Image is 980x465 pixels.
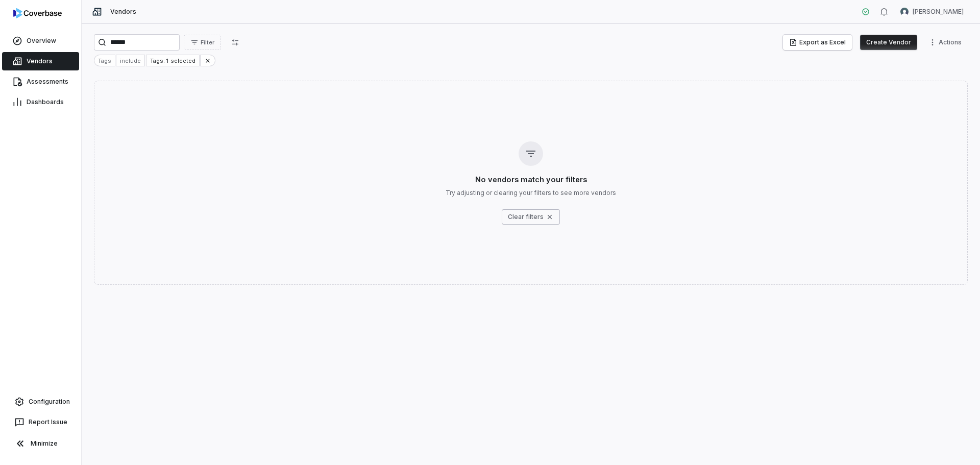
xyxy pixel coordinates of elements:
button: Clear filters [502,209,560,225]
span: [PERSON_NAME] [913,8,964,16]
span: Vendors [27,57,53,65]
button: Filter [184,35,221,50]
a: Vendors [2,52,79,70]
span: Vendors [110,8,136,16]
img: logo-D7KZi-bG.svg [13,8,62,18]
button: Liz Gilmore avatar[PERSON_NAME] [894,4,970,19]
a: Configuration [4,393,77,411]
img: Liz Gilmore avatar [900,8,909,16]
span: Overview [27,37,56,45]
span: Assessments [27,78,68,86]
a: Overview [2,32,79,50]
a: Dashboards [2,93,79,111]
button: More actions [925,35,968,50]
a: Assessments [2,72,79,91]
span: Minimize [31,439,58,448]
h3: No vendors match your filters [475,174,587,185]
span: Report Issue [29,418,67,426]
button: Export as Excel [783,35,852,50]
span: Filter [201,39,214,46]
button: Report Issue [4,413,77,431]
div: Tags: 1 selected [146,55,199,66]
p: Try adjusting or clearing your filters to see more vendors [446,189,616,197]
button: Create Vendor [860,35,917,50]
button: include [116,55,145,66]
span: Dashboards [27,98,64,106]
div: Tags [94,55,115,66]
span: Configuration [29,398,70,406]
button: Minimize [4,433,77,454]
